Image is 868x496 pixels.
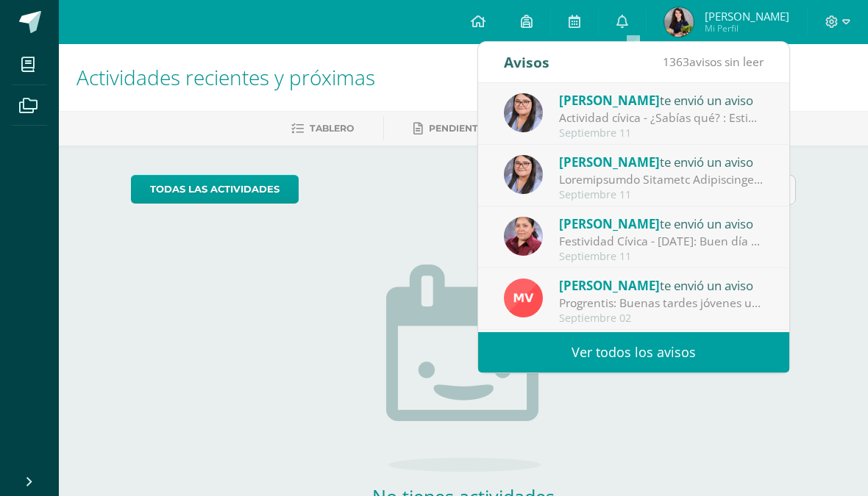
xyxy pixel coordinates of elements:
div: te envió un aviso [559,214,764,233]
img: dd80deb0c9206a5c08ce62f587cbfdf6.png [664,7,694,37]
img: 17db063816693a26b2c8d26fdd0faec0.png [504,93,543,132]
img: ca38207ff64f461ec141487f36af9fbf.png [504,217,543,256]
div: Septiembre 11 [559,189,764,201]
div: te envió un aviso [559,90,764,109]
div: Progrentis: Buenas tardes jóvenes un abrazo. El día de mañana traer su dispositivo como siempre, ... [559,295,764,312]
a: todas las Actividades [131,175,299,204]
div: Festividad Cívica - 12 de septiembre: Buen día estimadas familias. Comparto información de requer... [559,233,764,250]
span: [PERSON_NAME] [559,277,660,294]
div: Recordatorio Festival Gastronómico : Estimados estudiantes reciban un atento y cordial saludo, po... [559,171,764,188]
span: 1363 [663,54,689,70]
a: Ver todos los avisos [478,332,789,373]
a: Tablero [291,117,354,140]
span: [PERSON_NAME] [559,154,660,170]
img: no_activities.png [386,265,541,472]
div: Septiembre 11 [559,127,764,140]
a: Pendientes de entrega [413,117,555,140]
div: Septiembre 02 [559,312,764,325]
span: avisos sin leer [663,54,764,70]
img: 17db063816693a26b2c8d26fdd0faec0.png [504,155,543,194]
span: Pendientes de entrega [429,123,555,134]
span: [PERSON_NAME] [559,92,660,109]
span: Tablero [310,123,354,134]
img: 1ff341f52347efc33ff1d2a179cbdb51.png [504,278,543,317]
div: Actividad cívica - ¿Sabías qué? : Estimados jóvenes reciban un cordial saludo, por este medio les... [559,109,764,126]
div: te envió un aviso [559,152,764,171]
div: Septiembre 11 [559,251,764,263]
span: [PERSON_NAME] [705,9,789,24]
span: [PERSON_NAME] [559,215,660,232]
div: Avisos [504,42,549,82]
span: Mi Perfil [705,22,789,35]
div: te envió un aviso [559,276,764,295]
span: Actividades recientes y próximas [77,63,375,91]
